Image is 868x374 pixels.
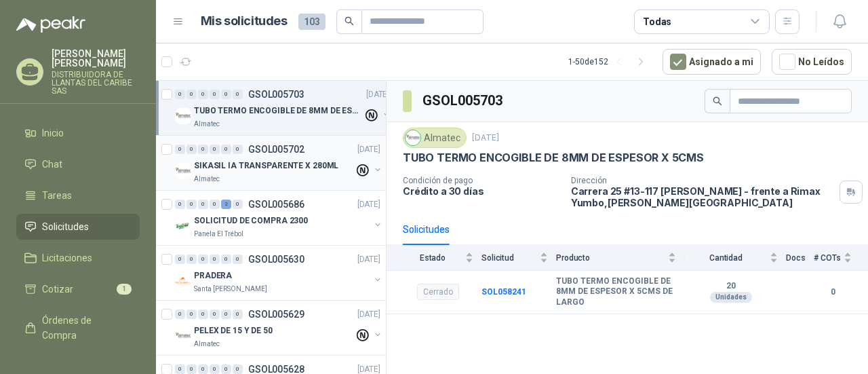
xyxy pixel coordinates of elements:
p: Santa [PERSON_NAME] [194,284,267,295]
span: Producto [556,253,665,263]
div: 0 [198,145,208,154]
div: 0 [210,200,220,209]
div: 0 [175,364,185,374]
p: GSOL005703 [248,90,304,99]
img: Logo peakr [16,16,85,33]
a: Licitaciones [16,245,140,271]
b: 0 [814,286,852,299]
p: Dirección [571,176,834,185]
a: SOL058241 [481,287,526,297]
div: 2 [221,200,231,209]
div: 0 [198,90,208,99]
div: 0 [233,364,243,374]
span: 1 [117,284,132,295]
span: Solicitud [481,253,537,263]
button: No Leídos [772,49,852,75]
span: Inicio [42,126,64,141]
th: Cantidad [684,245,786,270]
div: 0 [221,145,231,154]
p: SIKASIL IA TRANSPARENTE X 280ML [194,160,338,172]
span: Chat [42,157,62,172]
a: Órdenes de Compra [16,307,140,348]
p: Almatec [194,119,220,130]
p: GSOL005702 [248,145,304,154]
div: 0 [233,255,243,264]
span: Cantidad [684,253,767,263]
a: Solicitudes [16,214,140,240]
p: PRADERA [194,269,232,282]
div: 0 [221,364,231,374]
div: Almatec [403,128,467,148]
div: 0 [221,255,231,264]
img: Company Logo [406,130,420,145]
p: Crédito a 30 días [403,185,560,197]
p: [DATE] [357,198,380,211]
p: Condición de pago [403,176,560,185]
div: 0 [233,145,243,154]
p: Carrera 25 #13-117 [PERSON_NAME] - frente a Rimax Yumbo , [PERSON_NAME][GEOGRAPHIC_DATA] [571,185,834,208]
button: Asignado a mi [663,49,761,75]
p: Almatec [194,339,220,350]
p: Panela El Trébol [194,229,243,240]
p: [PERSON_NAME] [PERSON_NAME] [52,49,140,68]
p: SOLICITUD DE COMPRA 2300 [194,214,308,227]
div: 0 [186,90,197,99]
div: 0 [221,90,231,99]
th: # COTs [814,245,868,270]
div: Cerrado [417,284,459,300]
div: 0 [221,310,231,319]
p: [DATE] [357,253,380,266]
div: 0 [175,310,185,319]
p: TUBO TERMO ENCOGIBLE DE 8MM DE ESPESOR X 5CMS [403,151,704,165]
p: GSOL005628 [248,364,304,374]
a: Inicio [16,120,140,146]
img: Company Logo [175,108,191,124]
b: TUBO TERMO ENCOGIBLE DE 8MM DE ESPESOR X 5CMS DE LARGO [556,276,676,308]
span: 103 [298,14,325,30]
div: 0 [210,364,220,374]
p: Almatec [194,174,220,185]
span: Tareas [42,188,72,203]
a: Cotizar1 [16,276,140,302]
a: 0 0 0 0 0 0 GSOL005702[DATE] Company LogoSIKASIL IA TRANSPARENTE X 280MLAlmatec [175,141,383,185]
span: Licitaciones [42,250,92,265]
div: 0 [233,310,243,319]
p: GSOL005630 [248,255,304,264]
img: Company Logo [175,163,191,179]
img: Company Logo [175,273,191,289]
h1: Mis solicitudes [201,12,288,31]
div: Todas [643,14,671,29]
span: Estado [403,253,462,263]
p: GSOL005629 [248,310,304,319]
th: Producto [556,245,684,270]
p: [DATE] [357,308,380,321]
p: GSOL005686 [248,200,304,209]
div: 0 [186,364,197,374]
div: 0 [210,90,220,99]
div: 0 [210,255,220,264]
img: Company Logo [175,328,191,344]
div: 0 [198,200,208,209]
div: 0 [186,310,197,319]
div: 0 [175,200,185,209]
div: 0 [210,310,220,319]
p: [DATE] [472,132,499,145]
b: 20 [684,281,778,292]
div: 0 [175,255,185,264]
span: Solicitudes [42,219,89,234]
a: Tareas [16,183,140,208]
div: Solicitudes [403,222,450,237]
span: Cotizar [42,282,73,297]
span: Órdenes de Compra [42,313,127,343]
th: Solicitud [481,245,556,270]
a: 0 0 0 0 0 0 GSOL005703[DATE] Company LogoTUBO TERMO ENCOGIBLE DE 8MM DE ESPESOR X 5CMSAlmatec [175,86,392,130]
div: 0 [186,145,197,154]
p: PELEX DE 15 Y DE 50 [194,324,273,337]
div: 0 [186,200,197,209]
span: search [713,96,722,106]
div: 0 [175,145,185,154]
span: # COTs [814,253,841,263]
div: 0 [186,255,197,264]
th: Estado [387,245,481,270]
